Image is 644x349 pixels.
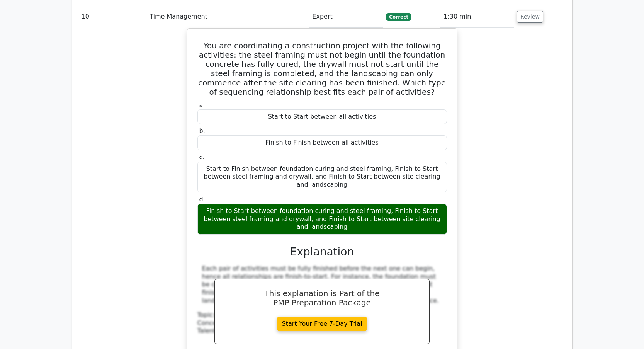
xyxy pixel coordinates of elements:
a: Start Your Free 7-Day Trial [277,317,367,331]
h3: Explanation [202,245,442,259]
div: Each pair of activities must be fully finished before the next one can begin, hence all relations... [202,265,442,305]
span: c. [199,153,205,161]
span: d. [199,196,205,203]
div: Start to Start between all activities [197,109,447,124]
div: Start to Finish between foundation curing and steel framing, Finish to Start between steel framin... [197,162,447,192]
h5: You are coordinating a construction project with the following activities: the steel framing must... [197,41,448,97]
td: Expert [309,6,383,28]
div: Finish to Finish between all activities [197,135,447,150]
td: Time Management [146,6,309,28]
div: Finish to Start between foundation curing and steel framing, Finish to Start between steel framin... [197,204,447,235]
div: Topic: [197,311,447,319]
span: Correct [386,13,411,21]
span: a. [199,101,205,109]
td: 1:30 min. [440,6,514,28]
div: Concept: [197,319,447,327]
span: b. [199,127,205,134]
td: 10 [78,6,147,28]
button: Review [517,11,543,23]
div: Talent Triangle: [197,311,447,335]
